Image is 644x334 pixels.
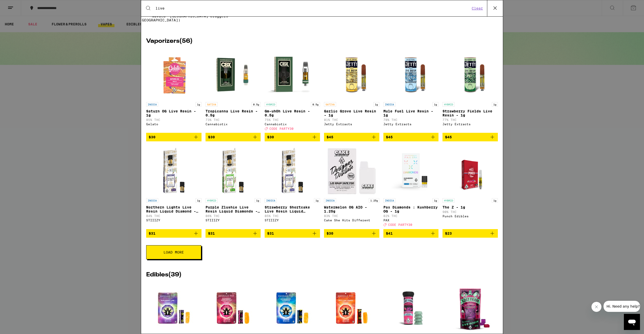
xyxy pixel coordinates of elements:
[146,38,498,44] h2: Vaporizers ( 56 )
[383,198,395,203] p: INDICA
[146,133,202,141] button: Add to bag
[195,198,202,203] p: 1g
[442,49,498,133] a: Open page for Strawberry Fields Live Resin - 1g from Jetty Extracts
[445,49,495,100] img: Jetty Extracts - Strawberry Fields Live Resin - 1g
[492,198,498,203] p: 1g
[324,214,379,218] p: 83% THC
[155,6,470,11] input: Search for products & categories
[373,102,379,107] p: 1g
[324,102,336,107] p: SATIVA
[137,14,180,22] span: Nuvata ([GEOGRAPHIC_DATA])
[324,229,379,238] button: Add to bag
[206,133,261,141] button: Add to bag
[265,49,320,133] a: Open page for Gm-uhOh Live Resin - 0.5g from Cannabiotix
[386,49,436,100] img: Jetty Extracts - Mule Fuel Live Resin - 1g
[442,109,498,117] p: Strawberry Fields Live Resin - 1g
[327,231,333,235] span: $30
[164,251,184,254] span: Load More
[208,231,215,235] span: $31
[324,145,379,229] a: Open page for Watermelon OG AIO - 1.25g from Cake She Hits Different
[591,302,601,312] iframe: Close message
[383,133,439,141] button: Add to bag
[383,145,439,229] a: Open page for Pax Diamonds : Kushberry OG - 1g from PAX
[195,102,202,107] p: 1g
[265,198,277,203] p: INDICA
[383,122,439,126] div: Jetty Extracts
[146,102,158,107] p: INDICA
[206,145,261,229] a: Open page for Purple Zlushie Live Resin Liquid Diamonds - 1g from STIIIZY
[369,198,379,203] p: 1.25g
[267,283,317,333] img: Emerald Sky - Boysenberry Lemonade Live Resin Gummies
[265,205,320,213] p: Strawberry Shortcake Live Resin Liquid Diamonds - 1g
[146,122,202,126] div: Gelato
[267,231,274,235] span: $31
[327,49,377,100] img: Jetty Extracts - Garlic Grove Live Resin - 1g
[383,109,439,117] p: Mule Fuel Live Resin - 1g
[445,135,452,139] span: $45
[324,198,336,203] p: INDICA
[206,229,261,238] button: Add to bag
[206,102,218,107] p: SATIVA
[146,198,158,203] p: INDICA
[149,49,199,100] img: Gelato - Saturn OG Live Resin - 1g
[386,135,393,139] span: $45
[470,6,485,11] button: Clear
[324,133,379,141] button: Add to bag
[386,231,393,235] span: $41
[311,102,320,107] p: 0.5g
[383,102,395,107] p: INDICA
[206,198,218,203] p: HYBRID
[324,219,379,222] div: Cake She Hits Different
[383,205,439,213] p: Pax Diamonds : Kushberry OG - 1g
[442,229,498,238] button: Add to bag
[206,214,261,218] p: 86% THC
[442,215,498,218] div: Punch Edibles
[208,145,258,196] img: STIIIZY - Purple Zlushie Live Resin Liquid Diamonds - 1g
[149,231,155,235] span: $31
[383,214,439,218] p: 82% THC
[324,205,379,213] p: Watermelon OG AIO - 1.25g
[445,283,495,333] img: Lost Farm - Cherry Lime x GMO Live Rosin Chews
[324,49,379,133] a: Open page for Garlic Grove Live Resin - 1g from Jetty Extracts
[267,145,317,196] img: STIIIZY - Strawberry Shortcake Live Resin Liquid Diamonds - 1g
[206,122,261,126] div: Cannabiotix
[206,118,261,121] p: 73% THC
[149,145,199,196] img: STIIIZY - Northern Lights Live Resin Liquid Diamond - 1g
[146,245,201,259] button: Load More
[146,272,498,278] h2: Edibles ( 39 )
[327,145,377,196] img: Cake She Hits Different - Watermelon OG AIO - 1.25g
[624,314,640,330] iframe: Button to launch messaging window
[206,109,261,117] p: Tropicanna Live Resin - 0.5g
[255,198,261,203] p: 1g
[442,210,498,214] p: 90% THC
[146,229,202,238] button: Add to bag
[208,283,258,333] img: Emerald Sky - Raspberry Passionfruit Live Resin Gummies
[442,145,498,229] a: Open page for The Z - 1g from Punch Edibles
[445,231,452,235] span: $23
[206,219,261,222] div: STIIIZY
[432,198,438,203] p: 1g
[492,102,498,107] p: 1g
[146,118,202,121] p: 85% THC
[442,118,498,121] p: 77% THC
[265,102,277,107] p: HYBRID
[265,118,320,121] p: 75% THC
[252,102,261,107] p: 0.5g
[324,109,379,117] p: Garlic Grove Live Resin - 1g
[265,133,320,141] button: Add to bag
[267,49,317,100] img: Cannabiotix - Gm-uhOh Live Resin - 0.5g
[208,135,215,139] span: $30
[388,223,412,227] span: CODE PARTY30
[269,127,294,130] span: CODE PARTY30
[265,229,320,238] button: Add to bag
[208,49,258,100] img: Cannabiotix - Tropicanna Live Resin - 0.5g
[314,198,320,203] p: 1g
[442,198,455,203] p: HYBRID
[327,283,377,333] img: Emerald Sky - Spicy Chili Mango Live Resin Gummies
[146,145,202,229] a: Open page for Northern Lights Live Resin Liquid Diamond - 1g from STIIIZY
[442,122,498,126] div: Jetty Extracts
[265,122,320,126] div: Cannabiotix
[327,135,333,139] span: $45
[206,205,261,213] p: Purple Zlushie Live Resin Liquid Diamonds - 1g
